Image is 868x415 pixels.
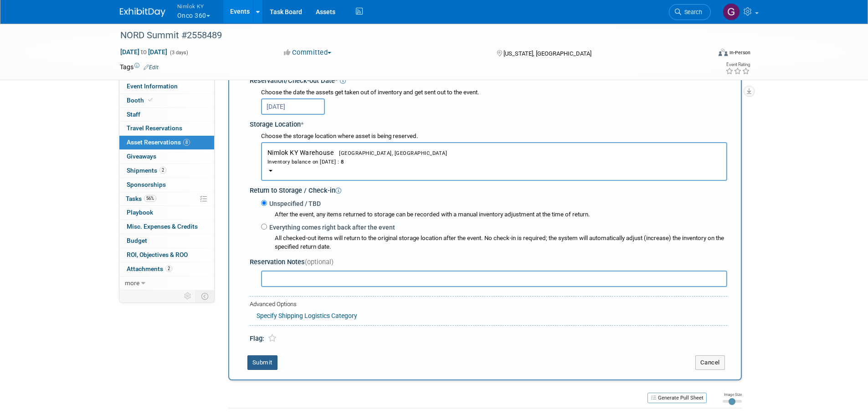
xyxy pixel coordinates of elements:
span: Asset Reservations [127,138,190,146]
span: Nimlok KY [177,1,210,11]
a: Booth [119,94,214,108]
a: Event Information [119,80,214,93]
span: Budget [127,237,147,244]
span: [US_STATE], [GEOGRAPHIC_DATA] [503,50,591,57]
a: Asset Reservations8 [119,136,214,149]
span: 2 [165,265,172,272]
div: Advanced Options [250,300,727,309]
label: Everything comes right back after the event [267,223,395,232]
img: Format-Inperson.png [719,49,728,56]
div: Storage Location [250,117,727,129]
a: Edit [144,64,159,71]
a: Playbook [119,206,214,220]
label: Unspecified / TBD [267,199,321,208]
span: (3 days) [169,50,188,56]
button: Cancel [695,355,725,370]
span: Travel Reservations [127,124,182,132]
a: Giveaways [119,150,214,164]
a: Budget [119,234,214,248]
span: ROI, Objectives & ROO [127,251,188,258]
span: 8 [183,139,190,146]
button: Generate Pull Sheet [647,393,707,403]
div: Inventory balance on [DATE] : [267,157,721,166]
span: Misc. Expenses & Credits [127,223,198,230]
span: Giveaways [127,153,156,160]
span: (optional) [305,258,334,266]
span: 8 [339,159,344,165]
div: Choose the storage location where asset is being reserved. [261,132,727,141]
span: more [125,279,139,287]
button: Submit [247,355,277,370]
span: Nimlok KY Warehouse [267,149,721,166]
img: ExhibitDay [120,8,165,17]
span: [GEOGRAPHIC_DATA], [GEOGRAPHIC_DATA] [334,150,447,156]
td: Personalize Event Tab Strip [180,290,196,302]
span: Tasks [126,195,156,202]
div: Choose the date the assets get taken out of inventory and get sent out to the event. [261,88,727,97]
i: Booth reservation complete [148,97,153,102]
div: Event Rating [725,62,750,67]
div: NORD Summit #2558489 [117,27,697,44]
span: Flag: [250,334,264,343]
button: Committed [281,48,335,57]
a: Specify Shipping Logistics Category [257,312,357,319]
a: Staff [119,108,214,122]
span: 2 [159,167,166,174]
a: ROI, Objectives & ROO [119,248,214,262]
a: Tasks56% [119,192,214,206]
div: Image Size [723,392,742,397]
span: 56% [144,195,156,202]
img: Gwendalyn Bauer [723,3,740,20]
div: Reservation Notes [250,257,727,267]
span: Attachments [127,265,172,272]
a: Search [669,4,711,20]
a: Travel Reservations [119,122,214,135]
span: Shipments [127,167,166,174]
span: Search [681,9,702,15]
td: Tags [120,62,159,72]
span: Sponsorships [127,181,166,188]
div: In-Person [729,49,750,56]
span: Event Information [127,82,178,90]
button: Nimlok KY Warehouse[GEOGRAPHIC_DATA], [GEOGRAPHIC_DATA]Inventory balance on [DATE] :8 [261,142,727,181]
a: Shipments2 [119,164,214,178]
a: more [119,277,214,290]
a: Misc. Expenses & Credits [119,220,214,234]
span: Staff [127,111,140,118]
div: After the event, any items returned to storage can be recorded with a manual inventory adjustment... [261,208,727,219]
td: Toggle Event Tabs [195,290,214,302]
span: [DATE] [DATE] [120,48,168,56]
span: Playbook [127,209,153,216]
div: Event Format [657,47,751,61]
span: to [139,48,148,56]
div: Return to Storage / Check-in [250,183,727,195]
div: All checked-out items will return to the original storage location after the event. No check-in i... [275,234,727,251]
input: Reservation Date [261,98,325,115]
a: Sponsorships [119,178,214,192]
a: Attachments2 [119,262,214,276]
span: Booth [127,97,154,104]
